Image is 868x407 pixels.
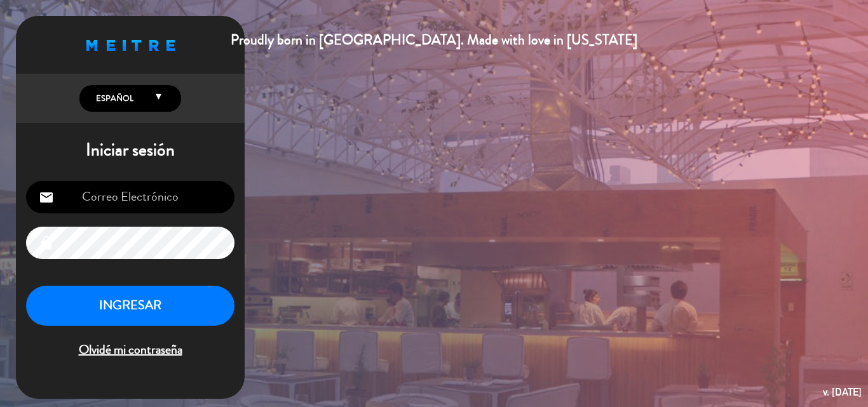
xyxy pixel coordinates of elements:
button: INGRESAR [26,286,234,326]
input: Correo Electrónico [26,181,234,213]
h1: Iniciar sesión [16,140,245,161]
div: v. [DATE] [823,384,862,401]
span: Olvidé mi contraseña [26,340,234,361]
i: lock [39,236,54,251]
span: Español [93,92,133,105]
i: email [39,190,54,205]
